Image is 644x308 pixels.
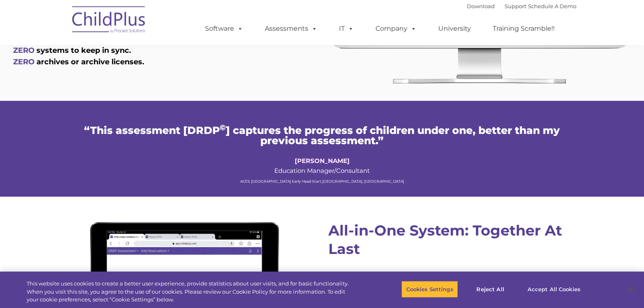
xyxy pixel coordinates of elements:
div: This website uses cookies to create a better user experience, provide statistics about user visit... [27,280,354,304]
img: ChildPlus by Procare Solutions [68,0,150,41]
button: Accept All Cookies [523,281,585,298]
span: Education Manager/Consultant [274,157,370,174]
a: Assessments [257,20,325,37]
a: IT [331,20,362,37]
strong: [PERSON_NAME] [295,157,350,165]
font: | [467,3,576,9]
strong: All-in-One System: Together At Last [328,222,562,258]
span: ACES [GEOGRAPHIC_DATA] Early Head Start, [240,179,322,183]
button: Close [622,280,640,298]
a: Schedule A Demo [528,3,576,9]
a: University [430,20,479,37]
a: Company [367,20,425,37]
sup: © [220,123,226,132]
span: “This assessment [DRDP ] captures the progress of children under one, better than my previous ass... [84,124,560,147]
span: archives or archive licenses. [36,57,144,66]
span: ZERO [13,57,34,66]
a: Training Scramble!! [485,20,563,37]
span: systems to keep in sync. [36,46,131,55]
a: Support [505,3,526,9]
span: ZERO [13,46,34,55]
span: [GEOGRAPHIC_DATA], [GEOGRAPHIC_DATA] [322,179,404,183]
button: Reject All [465,281,516,298]
a: Download [467,3,495,9]
a: Software [197,20,251,37]
button: Cookies Settings [401,281,457,298]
